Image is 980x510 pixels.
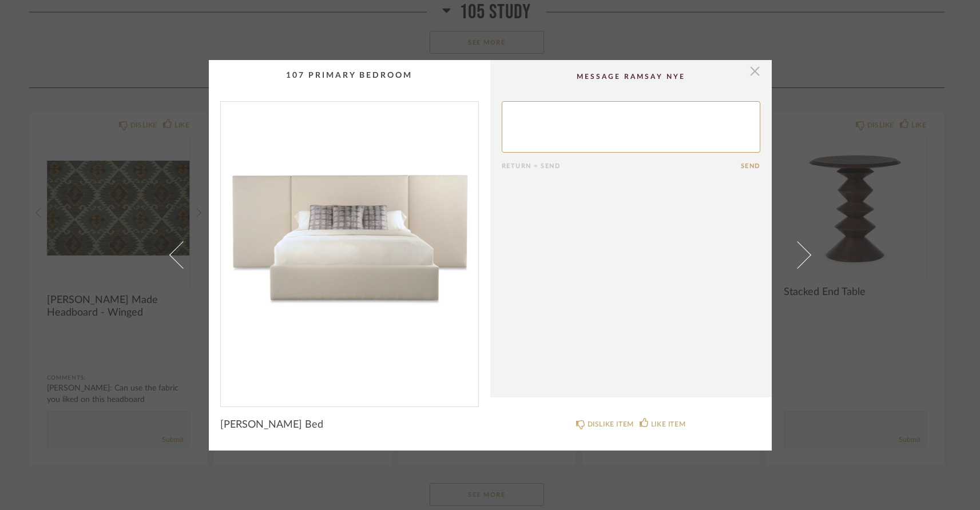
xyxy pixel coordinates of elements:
[221,102,478,397] img: 01f2b303-fc6f-4291-bfa0-1870006099cb_1000x1000.jpg
[741,162,760,170] button: Send
[651,419,685,430] div: LIKE ITEM
[221,102,478,397] div: 0
[502,162,741,170] div: Return = Send
[744,60,767,83] button: Close
[588,419,634,430] div: DISLIKE ITEM
[220,419,323,431] span: [PERSON_NAME] Bed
